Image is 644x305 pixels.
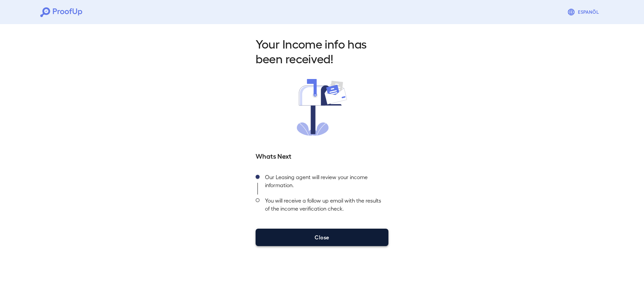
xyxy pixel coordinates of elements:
div: You will receive a follow up email with the results of the income verification check. [260,195,388,218]
h5: Whats Next [256,151,388,160]
img: received.svg [297,79,347,136]
button: Espanõl [565,5,604,19]
button: Close [256,229,388,246]
h2: Your Income info has been received! [256,36,388,66]
div: Our Leasing agent will review your income information. [260,171,388,195]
